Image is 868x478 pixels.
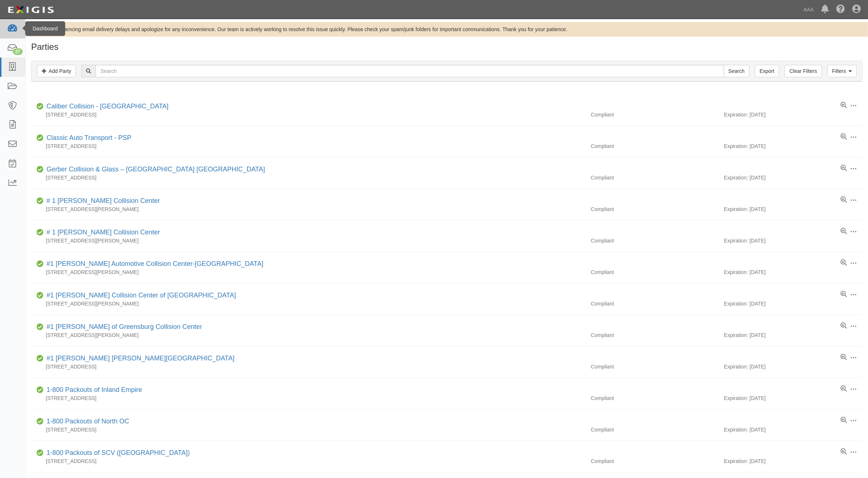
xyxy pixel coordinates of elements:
div: [STREET_ADDRESS][PERSON_NAME] [31,237,585,244]
i: Compliant [37,325,44,330]
div: #1 Cochran Robinson Township [44,354,234,363]
div: Compliant [585,426,724,433]
i: Compliant [37,451,44,456]
a: #1 [PERSON_NAME] Collision Center of [GEOGRAPHIC_DATA] [46,292,236,299]
a: View results summary [841,228,847,235]
div: Compliant [585,268,724,276]
div: #1 Cochran of Greensburg Collision Center [44,322,202,332]
a: View results summary [841,417,847,424]
a: Filters [827,65,857,77]
i: Help Center - Complianz [836,5,845,14]
a: #1 [PERSON_NAME] of Greensburg Collision Center [46,323,202,330]
div: # 1 Cochran Collision Center [44,228,160,237]
i: Compliant [37,388,44,393]
a: 1-800 Packouts of SCV ([GEOGRAPHIC_DATA]) [46,449,190,456]
i: Compliant [37,199,44,204]
div: [STREET_ADDRESS] [31,363,585,370]
i: Compliant [37,104,44,109]
div: 1-800 Packouts of North OC [44,417,129,426]
div: Expiration: [DATE] [724,363,863,370]
a: Classic Auto Transport - PSP [46,134,131,141]
a: Add Party [37,65,76,77]
a: View results summary [841,165,847,172]
a: 1-800 Packouts of Inland Empire [46,386,142,393]
a: View results summary [841,133,847,141]
a: # 1 [PERSON_NAME] Collision Center [46,229,160,236]
i: Compliant [37,419,44,424]
div: Caliber Collision - Gainesville [44,102,168,111]
div: Compliant [585,300,724,307]
a: AAA [800,2,817,17]
div: Compliant [585,363,724,370]
div: Expiration: [DATE] [724,111,863,118]
div: Expiration: [DATE] [724,237,863,244]
a: Caliber Collision - [GEOGRAPHIC_DATA] [46,103,168,110]
div: Expiration: [DATE] [724,426,863,433]
div: 27 [13,48,23,55]
div: Expiration: [DATE] [724,205,863,213]
a: #1 [PERSON_NAME] Automotive Collision Center-[GEOGRAPHIC_DATA] [46,260,264,267]
div: [STREET_ADDRESS] [31,457,585,465]
div: [STREET_ADDRESS] [31,174,585,181]
div: [STREET_ADDRESS] [31,111,585,118]
div: [STREET_ADDRESS][PERSON_NAME] [31,300,585,307]
div: #1 Cochran Collision Center of Greensburg [44,291,236,300]
div: Compliant [585,237,724,244]
div: Expiration: [DATE] [724,300,863,307]
div: Compliant [585,142,724,150]
div: Expiration: [DATE] [724,331,863,339]
div: 1-800 Packouts of Inland Empire [44,385,142,395]
img: logo-5460c22ac91f19d4615b14bd174203de0afe785f0fc80cf4dbbc73dc1793850b.png [5,3,56,16]
div: Gerber Collision & Glass – Houston Brighton [44,165,265,174]
a: #1 [PERSON_NAME] [PERSON_NAME][GEOGRAPHIC_DATA] [46,355,234,362]
i: Compliant [37,230,44,235]
a: Export [755,65,779,77]
a: 1-800 Packouts of North OC [46,418,129,425]
div: Compliant [585,394,724,402]
div: Compliant [585,205,724,213]
div: Expiration: [DATE] [724,457,863,465]
h1: Parties [31,42,863,52]
div: [STREET_ADDRESS] [31,394,585,402]
div: Compliant [585,331,724,339]
div: Compliant [585,111,724,118]
a: Gerber Collision & Glass – [GEOGRAPHIC_DATA] [GEOGRAPHIC_DATA] [46,166,265,173]
i: Compliant [37,293,44,298]
a: View results summary [841,196,847,204]
div: [STREET_ADDRESS][PERSON_NAME] [31,331,585,339]
div: # 1 Cochran Collision Center [44,196,160,206]
a: # 1 [PERSON_NAME] Collision Center [46,197,160,204]
a: View results summary [841,448,847,456]
div: #1 Cochran Automotive Collision Center-Monroeville [44,259,264,269]
i: Compliant [37,136,44,141]
div: Expiration: [DATE] [724,174,863,181]
div: Compliant [585,174,724,181]
a: Clear Filters [785,65,822,77]
a: View results summary [841,102,847,109]
a: View results summary [841,259,847,267]
div: Classic Auto Transport - PSP [44,133,131,143]
div: [STREET_ADDRESS] [31,426,585,433]
div: [STREET_ADDRESS][PERSON_NAME] [31,268,585,276]
div: [STREET_ADDRESS][PERSON_NAME] [31,205,585,213]
div: Expiration: [DATE] [724,394,863,402]
div: [STREET_ADDRESS] [31,142,585,150]
i: Compliant [37,356,44,361]
a: View results summary [841,385,847,393]
div: Compliant [585,457,724,465]
input: Search [96,65,724,77]
i: Compliant [37,262,44,267]
i: Compliant [37,167,44,172]
a: View results summary [841,291,847,298]
input: Search [724,65,749,77]
div: Dashboard [25,21,65,36]
div: We are experiencing email delivery delays and apologize for any inconvenience. Our team is active... [26,26,868,33]
a: View results summary [841,354,847,361]
a: View results summary [841,322,847,330]
div: Expiration: [DATE] [724,268,863,276]
div: 1-800 Packouts of SCV (Santa Clarita Valley) [44,448,190,458]
div: Expiration: [DATE] [724,142,863,150]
